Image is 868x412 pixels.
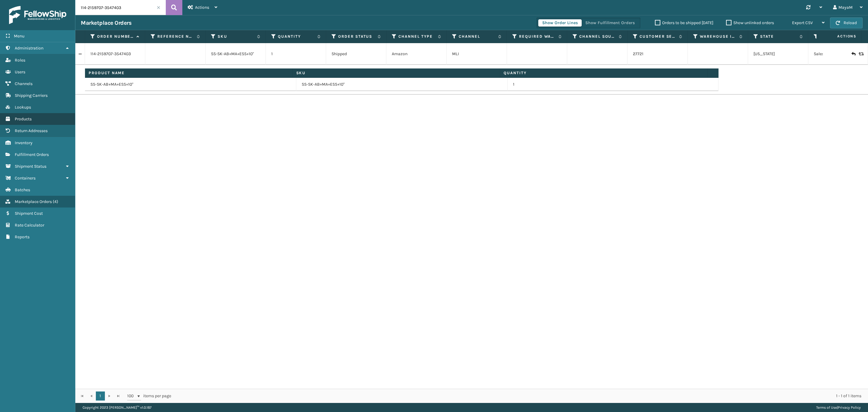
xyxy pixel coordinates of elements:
label: Customer Service Order Number [640,34,676,39]
span: Products [15,116,32,122]
span: Shipment Cost [15,211,43,216]
a: Privacy Policy [838,405,861,410]
span: items per page [127,391,171,401]
td: 1 [508,78,719,91]
span: Shipment Status [15,164,46,169]
button: Reload [830,17,863,28]
span: Roles [15,58,25,63]
label: Channel [459,34,495,39]
td: [US_STATE] [748,43,808,65]
span: Fulfillment Orders [15,152,49,157]
span: Rate Calculator [15,223,44,228]
label: Reference Number [157,34,194,39]
label: Channel Type [398,34,435,39]
label: Show unlinked orders [726,20,774,25]
button: Show Order Lines [538,19,582,27]
i: Create Return Label [851,51,855,57]
button: Show Fulfillment Orders [581,19,639,27]
label: SKU [218,34,254,39]
label: Product Name [89,70,289,76]
label: Channel Source [579,34,616,39]
span: Inventory [15,140,33,145]
label: State [760,34,797,39]
a: SS-SK-AB+MA+ESS+10" [211,51,254,56]
img: logo [9,6,66,24]
i: Replace [859,52,862,56]
div: 1 - 1 of 1 items [180,393,861,399]
span: Containers [15,176,36,181]
span: Reports [15,234,30,239]
label: Required Warehouse [519,34,555,39]
h3: Marketplace Orders [81,19,131,27]
td: 1 [266,43,326,65]
span: Return Addresses [15,128,48,133]
td: MLI [447,43,507,65]
span: Menu [14,33,24,39]
span: Marketplace Orders [15,199,52,204]
a: SS-SK-AB+MA+ESS+10" [90,81,133,87]
label: Order Status [338,34,375,39]
td: Amazon [386,43,447,65]
span: Users [15,69,25,74]
span: Shipping Carriers [15,93,48,98]
label: Quantity [504,70,704,76]
span: 100 [127,393,136,399]
td: Shipped [326,43,386,65]
a: 114-2159707-3547403 [90,51,131,57]
span: Actions [818,31,860,41]
td: 27721 [627,43,688,65]
span: Administration [15,46,43,51]
span: Lookups [15,105,31,110]
span: Batches [15,187,30,192]
label: Order Number [97,34,134,39]
label: Quantity [278,34,314,39]
span: Channels [15,81,33,86]
p: Copyright 2023 [PERSON_NAME]™ v 1.0.187 [83,403,152,412]
span: ( 4 ) [53,199,58,204]
span: Export CSV [792,20,813,25]
label: SKU [296,70,496,76]
a: 1 [96,391,105,401]
label: Orders to be shipped [DATE] [655,20,713,25]
span: Actions [195,5,209,10]
td: SS-SK-AB+MA+ESS+10" [296,78,508,91]
a: Terms of Use [816,405,837,410]
label: Warehouse Information [700,34,736,39]
div: | [816,403,861,412]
